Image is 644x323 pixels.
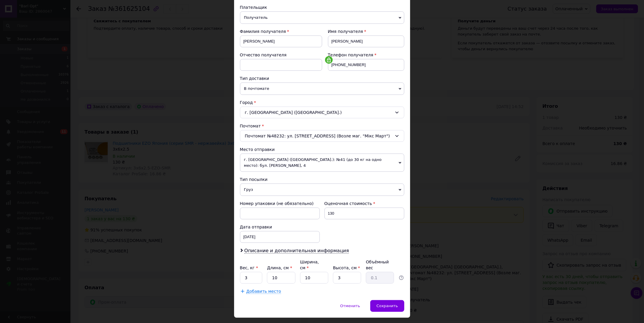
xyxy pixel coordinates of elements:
[240,123,404,129] div: Почтомат
[240,154,404,172] span: г. [GEOGRAPHIC_DATA] ([GEOGRAPHIC_DATA].): №41 (до 30 кг на одно место): бул. [PERSON_NAME], 4
[240,53,287,57] span: Отчество получателя
[240,201,320,206] div: Номер упаковки (не обязательно)
[240,29,286,34] span: Фамилия получателя
[324,201,404,206] div: Оценочная стоимость
[240,130,404,142] div: Почтомат №48232: ул. [STREET_ADDRESS] (Возле маг. "Мікс Март")
[240,100,404,105] div: Город
[333,265,360,270] label: Высота, см
[240,83,404,95] span: В почтомате
[328,29,363,34] span: Имя получателя
[244,248,349,254] span: Описание и дополнительная информация
[240,147,275,152] span: Место отправки
[240,184,404,196] span: Груз
[240,107,404,118] div: г. [GEOGRAPHIC_DATA] ([GEOGRAPHIC_DATA].)
[300,260,319,270] label: Ширина, см
[366,259,394,271] div: Объёмный вес
[240,11,404,24] span: Получатель
[328,53,373,57] span: Телефон получателя
[267,265,292,270] label: Длина, см
[240,224,320,230] div: Дата отправки
[340,304,360,308] span: Отменить
[328,59,404,71] input: +380
[240,265,258,270] label: Вес, кг
[240,177,268,182] span: Тип посылки
[246,289,281,294] span: Добавить место
[376,304,398,308] span: Сохранить
[240,5,267,10] span: Плательщик
[240,76,269,81] span: Тип доставки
